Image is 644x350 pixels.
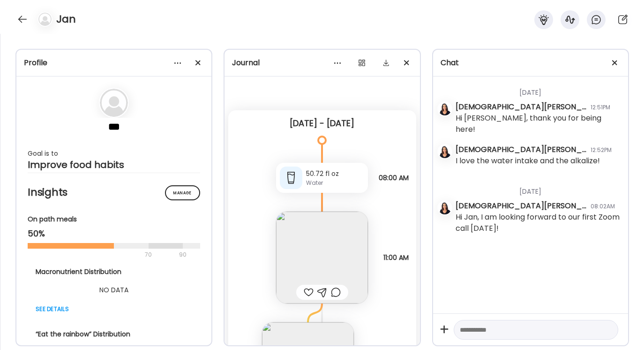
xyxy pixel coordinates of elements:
div: Manage [165,185,200,200]
span: 11:00 AM [383,253,409,262]
img: avatars%2FmcUjd6cqKYdgkG45clkwT2qudZq2 [438,145,451,158]
img: avatars%2FmcUjd6cqKYdgkG45clkwT2qudZq2 [438,201,451,214]
div: 90 [178,249,187,260]
span: 08:00 AM [379,174,409,182]
div: [DEMOGRAPHIC_DATA][PERSON_NAME] [456,200,587,212]
div: Hi [PERSON_NAME], thank you for being here! [456,113,621,135]
div: 12:52PM [591,146,612,154]
div: 08:02AM [591,202,615,211]
div: Profile [24,57,204,68]
div: “Eat the rainbow” Distribution [36,329,192,339]
div: Goal is to [28,148,200,159]
div: 50.72 fl oz [306,169,364,179]
div: [DATE] - [DATE] [236,118,408,129]
div: 70 [28,249,176,260]
div: Improve food habits [28,159,200,170]
div: I love the water intake and the alkalize! [456,155,600,167]
div: [DATE] [456,76,621,101]
div: On path meals [28,214,200,224]
img: avatars%2FmcUjd6cqKYdgkG45clkwT2qudZq2 [438,102,451,115]
div: [DATE] [456,175,621,200]
div: Chat [441,57,621,68]
div: Journal [232,57,412,68]
div: Water [306,179,364,187]
h2: Insights [28,185,200,199]
div: Hi Jan, I am looking forward to our first Zoom call [DATE]! [456,212,621,234]
div: Macronutrient Distribution [36,267,192,277]
div: [DEMOGRAPHIC_DATA][PERSON_NAME] [456,101,587,113]
img: images%2FgxsDnAh2j9WNQYhcT5jOtutxUNC2%2FWL2TKsIxkCGYLVoIL0S9%2FU6iCHJuDY5E6Pey5W6yi_240 [276,212,368,304]
div: [DEMOGRAPHIC_DATA][PERSON_NAME] [456,144,587,155]
img: bg-avatar-default.svg [38,13,52,26]
div: 12:51PM [591,103,610,112]
div: NO DATA [36,284,192,296]
div: 50% [28,228,200,239]
h4: Jan [56,12,76,27]
img: bg-avatar-default.svg [100,89,128,117]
